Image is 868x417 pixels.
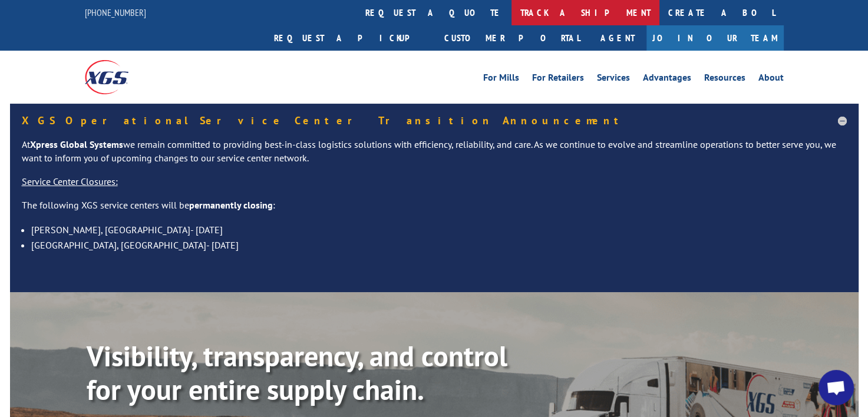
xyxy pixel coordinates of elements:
a: Agent [589,25,646,51]
a: Advantages [643,73,691,86]
b: Visibility, transparency, and control for your entire supply chain. [87,337,507,408]
a: About [758,73,784,86]
li: [GEOGRAPHIC_DATA], [GEOGRAPHIC_DATA]- [DATE] [31,237,847,253]
a: [PHONE_NUMBER] [85,6,146,18]
a: For Retailers [532,73,584,86]
a: For Mills [483,73,519,86]
li: [PERSON_NAME], [GEOGRAPHIC_DATA]- [DATE] [31,222,847,237]
strong: permanently closing [189,199,273,211]
a: Services [597,73,630,86]
a: Join Our Team [646,25,784,51]
p: The following XGS service centers will be : [22,198,847,222]
p: At we remain committed to providing best-in-class logistics solutions with efficiency, reliabilit... [22,138,847,176]
a: Customer Portal [435,25,589,51]
h5: XGS Operational Service Center Transition Announcement [22,115,847,126]
a: Open chat [819,370,854,405]
a: Request a pickup [265,25,435,51]
u: Service Center Closures: [22,176,118,187]
strong: Xpress Global Systems [30,138,123,150]
a: Resources [704,73,745,86]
